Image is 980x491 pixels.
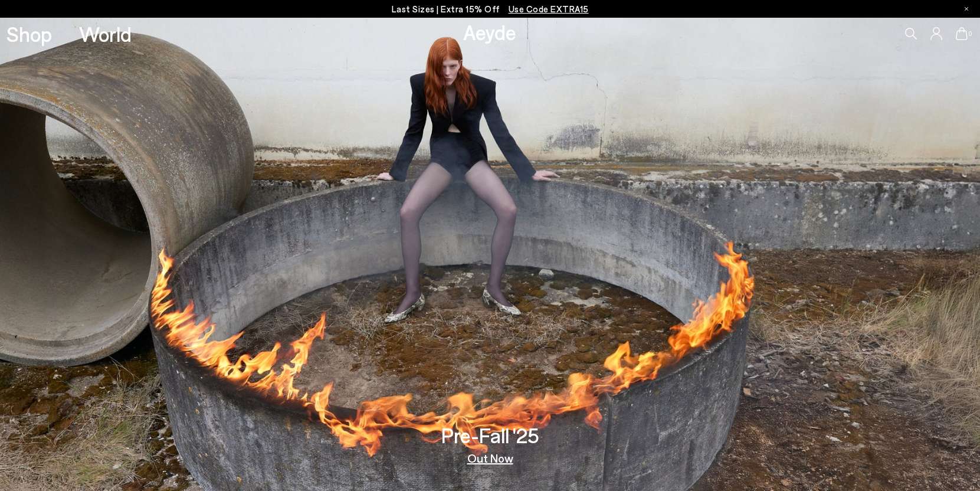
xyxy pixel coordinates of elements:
p: Last Sizes | Extra 15% Off [392,2,589,17]
span: Navigate to /collections/ss25-final-sizes [509,4,589,14]
a: Aeyde [463,19,516,44]
a: World [79,24,132,44]
h3: Pre-Fall '25 [441,425,539,446]
a: 0 [956,27,968,40]
a: Shop [6,24,52,44]
span: 0 [968,31,974,37]
a: Out Now [467,452,513,464]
